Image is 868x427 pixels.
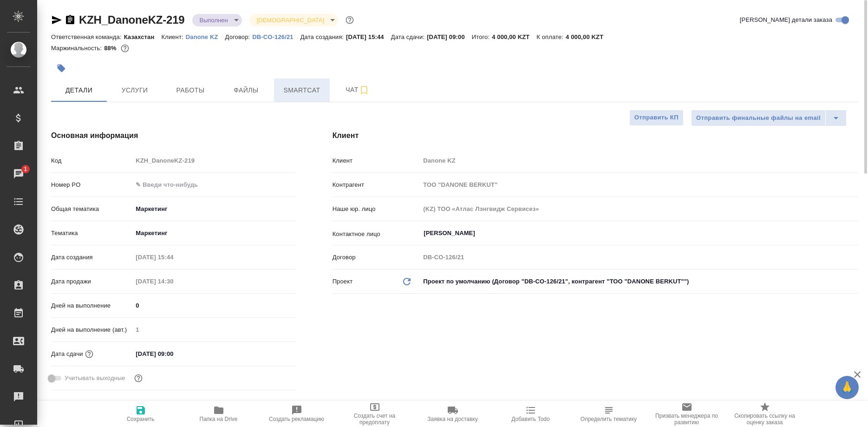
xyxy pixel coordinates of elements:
input: ✎ Введи что-нибудь [132,299,295,312]
p: [DATE] 15:44 [346,33,391,40]
span: 1 [18,164,33,174]
button: Добавить тэг [51,58,72,79]
input: Пустое поле [132,154,295,167]
p: [DATE] 09:00 [427,33,472,40]
span: Файлы [224,85,268,96]
span: Работы [168,85,213,96]
input: Пустое поле [420,202,858,216]
input: Пустое поле [132,275,214,288]
span: Отправить КП [634,112,679,123]
div: Маркетинг [132,201,295,217]
p: Договор [333,253,420,262]
p: Номер PO [51,180,132,190]
h4: Клиент [333,130,858,141]
a: DB-CO-126/21 [252,33,300,40]
span: Создать рекламацию [269,416,324,422]
p: Наше юр. лицо [333,204,420,214]
svg: Подписаться [359,85,370,96]
div: split button [691,110,847,126]
button: [DEMOGRAPHIC_DATA] [254,16,327,24]
span: Детали [57,85,101,96]
p: DB-CO-126/21 [252,33,300,40]
button: Заявка на доставку [414,401,492,427]
span: Призвать менеджера по развитию [653,413,720,426]
div: Выполнен [192,14,242,26]
p: Тематика [51,229,132,238]
button: 🙏 [835,376,859,399]
p: К оплате: [536,33,566,40]
button: Создать рекламацию [258,401,336,427]
p: Дата создания [51,253,132,262]
p: Ответственная команда: [51,33,124,40]
button: Выбери, если сб и вс нужно считать рабочими днями для выполнения заказа. [132,372,144,384]
button: Доп статусы указывают на важность/срочность заказа [344,14,356,26]
p: Код [51,156,132,165]
input: ✎ Введи что-нибудь [132,178,295,191]
span: Услуги [112,85,157,96]
p: Казахстан [124,33,162,40]
button: Если добавить услуги и заполнить их объемом, то дата рассчитается автоматически [83,348,95,360]
p: Danone KZ [186,33,225,40]
p: Дата создания: [300,33,346,40]
span: Smartcat [280,85,324,96]
button: 64.80 RUB; [119,42,131,54]
button: Сохранить [102,401,180,427]
p: Дата сдачи: [391,33,427,40]
p: Клиент: [161,33,185,40]
span: Определить тематику [581,416,637,422]
span: Отправить финальные файлы на email [696,113,821,124]
button: Призвать менеджера по развитию [648,401,726,427]
p: Клиент [333,156,420,165]
button: Скопировать ссылку [65,14,76,26]
button: Добавить Todo [492,401,570,427]
span: Скопировать ссылку на оценку заказа [731,413,798,426]
p: 4 000,00 KZT [566,33,610,40]
span: [PERSON_NAME] детали заказа [740,15,832,25]
p: 88% [104,45,118,52]
button: Open [853,232,855,234]
button: Создать счет на предоплату [336,401,414,427]
span: Добавить Todo [511,416,549,422]
input: Пустое поле [420,178,858,191]
p: Дата продажи [51,277,132,286]
button: Отправить финальные файлы на email [691,110,826,126]
p: Проект [333,277,353,286]
a: 1 [2,162,35,185]
a: KZH_DanoneKZ-219 [79,13,185,26]
span: Папка на Drive [200,416,238,422]
span: Заявка на доставку [427,416,477,422]
input: ✎ Введи что-нибудь [132,347,214,361]
span: Учитывать выходные [65,374,125,383]
p: Маржинальность: [51,45,104,52]
p: 4 000,00 KZT [492,33,536,40]
p: Контрагент [333,180,420,190]
div: Выполнен [249,14,338,26]
input: Пустое поле [132,250,214,264]
p: Итого: [472,33,492,40]
button: Отправить КП [629,110,684,126]
div: Маркетинг [132,225,295,241]
input: Пустое поле [420,250,858,264]
h4: Основная информация [51,130,295,141]
span: 🙏 [839,378,855,397]
span: Создать счет на предоплату [341,413,408,426]
button: Определить тематику [570,401,648,427]
span: Чат [335,84,380,96]
p: Контактное лицо [333,230,420,239]
p: Дней на выполнение (авт.) [51,325,132,335]
p: Дата сдачи [51,349,83,359]
button: Скопировать ссылку для ЯМессенджера [51,14,62,26]
p: Общая тематика [51,204,132,214]
span: Сохранить [127,416,155,422]
p: Договор: [225,33,253,40]
button: Скопировать ссылку на оценку заказа [726,401,804,427]
p: Дней на выполнение [51,301,132,310]
button: Папка на Drive [180,401,258,427]
button: Выполнен [197,16,231,24]
a: Danone KZ [186,33,225,40]
div: Проект по умолчанию (Договор "DB-CO-126/21", контрагент "ТОО "DANONE BERKUT"") [420,274,858,289]
input: Пустое поле [132,323,295,336]
input: Пустое поле [420,154,858,167]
